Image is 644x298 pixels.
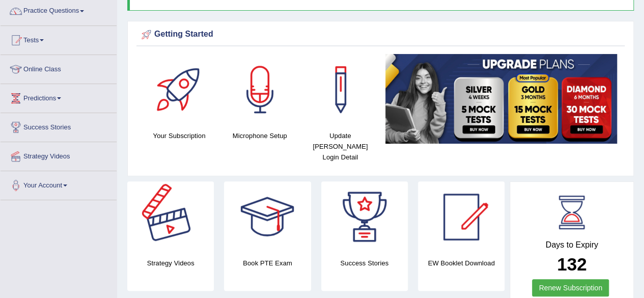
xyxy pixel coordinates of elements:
h4: Strategy Videos [127,258,214,268]
a: Success Stories [1,113,117,139]
h4: Your Subscription [144,130,214,141]
h4: Update [PERSON_NAME] Login Detail [305,130,375,162]
h4: Book PTE Exam [224,258,311,268]
h4: Success Stories [321,258,408,268]
h4: Days to Expiry [521,240,622,250]
a: Predictions [1,84,117,110]
h4: EW Booklet Download [418,258,505,268]
img: small5.jpg [385,54,617,144]
b: 132 [557,254,586,274]
a: Online Class [1,55,117,80]
a: Strategy Videos [1,142,117,168]
a: Tests [1,26,117,51]
h4: Microphone Setup [225,130,295,141]
div: Getting Started [139,27,622,42]
a: Renew Subscription [532,279,609,296]
a: Your Account [1,171,117,197]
